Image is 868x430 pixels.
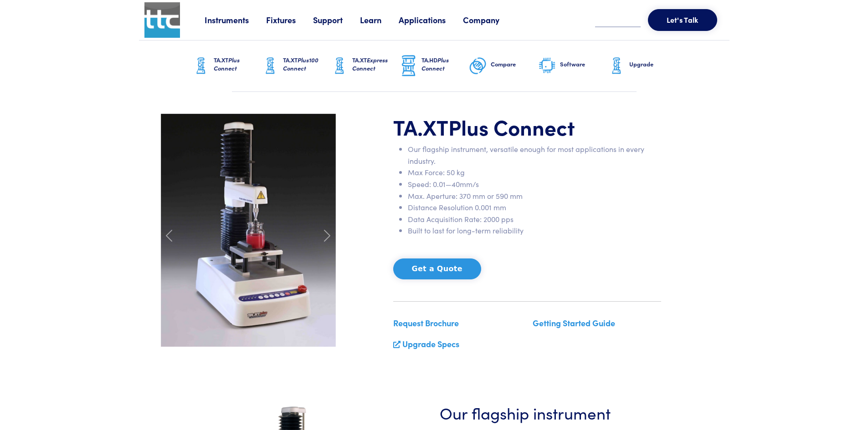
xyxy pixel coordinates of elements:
[144,2,180,38] img: ttc_logo_1x1_v1.0.png
[161,114,336,347] img: carousel-ta-xt-plus-bloom.jpg
[352,56,388,72] span: Express Connect
[399,14,463,25] a: Applications
[408,167,661,178] li: Max Force: 50 kg
[402,338,459,349] a: Upgrade Specs
[214,56,240,72] span: Plus Connect
[214,56,261,72] h6: TA.XT
[607,55,626,77] img: ta-xt-graphic.png
[469,55,487,77] img: compare-graphic.png
[408,202,661,213] li: Distance Resolution 0.001 mm
[360,14,399,25] a: Learn
[283,56,330,72] h6: TA.XT
[533,317,615,329] a: Getting Started Guide
[283,56,318,72] span: Plus100 Connect
[440,401,615,424] h3: Our flagship instrument
[538,56,556,76] img: software-graphic.png
[607,40,677,91] a: Upgrade
[261,55,279,77] img: ta-xt-graphic.png
[408,143,661,167] li: Our flagship instrument, versatile enough for most applications in every industry.
[393,114,661,140] h1: TA.XT
[421,56,469,72] h6: TA.HD
[448,112,575,141] span: Plus Connect
[393,258,481,279] button: Get a Quote
[400,40,469,91] a: TA.HDPlus Connect
[469,40,538,91] a: Compare
[330,55,349,77] img: ta-xt-graphic.png
[408,190,661,202] li: Max. Aperture: 370 mm or 590 mm
[408,178,661,190] li: Speed: 0.01—40mm/s
[408,213,661,225] li: Data Acquisition Rate: 2000 pps
[313,14,360,25] a: Support
[648,9,717,31] button: Let's Talk
[393,317,459,329] a: Request Brochure
[538,40,607,91] a: Software
[261,40,330,91] a: TA.XTPlus100 Connect
[491,60,538,68] h6: Compare
[266,14,313,25] a: Fixtures
[560,60,607,68] h6: Software
[192,40,261,91] a: TA.XTPlus Connect
[192,55,210,77] img: ta-xt-graphic.png
[330,40,400,91] a: TA.XTExpress Connect
[352,56,400,72] h6: TA.XT
[408,225,661,237] li: Built to last for long-term reliability
[463,14,517,25] a: Company
[421,56,449,72] span: Plus Connect
[400,54,418,78] img: ta-hd-graphic.png
[205,14,266,25] a: Instruments
[629,60,677,68] h6: Upgrade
